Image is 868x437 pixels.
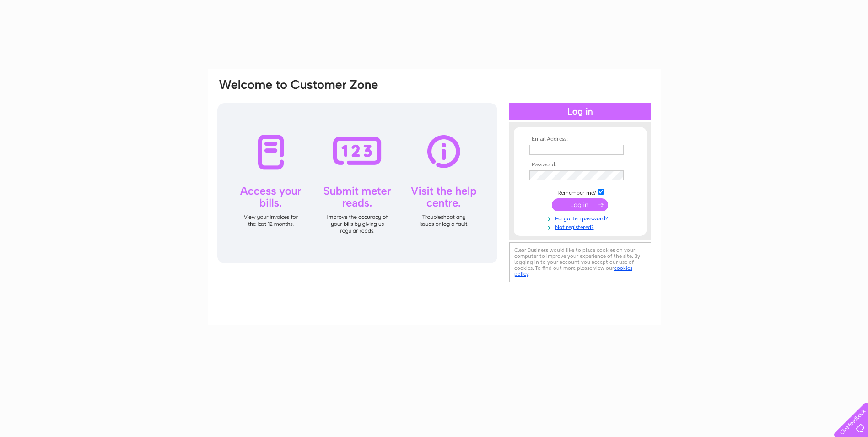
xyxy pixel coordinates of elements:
[509,242,651,282] div: Clear Business would like to place cookies on your computer to improve your experience of the sit...
[527,162,633,168] th: Password:
[529,222,633,231] a: Not registered?
[552,198,608,211] input: Submit
[529,213,633,222] a: Forgotten password?
[527,187,633,197] td: Remember me?
[514,265,632,277] a: cookies policy
[527,136,633,142] th: Email Address:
